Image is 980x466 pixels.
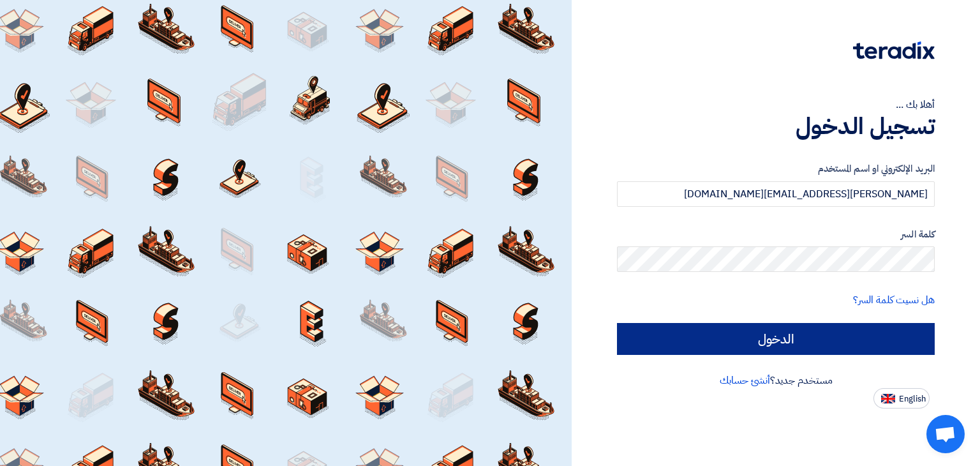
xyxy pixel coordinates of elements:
[617,112,935,140] h1: تسجيل الدخول
[617,97,935,112] div: أهلا بك ...
[926,415,965,453] a: دردشة مفتوحة
[617,323,935,355] input: الدخول
[853,292,935,308] a: هل نسيت كلمة السر؟
[899,395,926,403] span: English
[617,181,935,207] input: أدخل بريد العمل الإلكتروني او اسم المستخدم الخاص بك ...
[881,394,895,403] img: en-US.png
[720,373,770,388] a: أنشئ حسابك
[853,41,935,59] img: Teradix logo
[617,162,935,176] label: البريد الإلكتروني او اسم المستخدم
[617,373,935,388] div: مستخدم جديد؟
[617,227,935,242] label: كلمة السر
[873,388,930,409] button: English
